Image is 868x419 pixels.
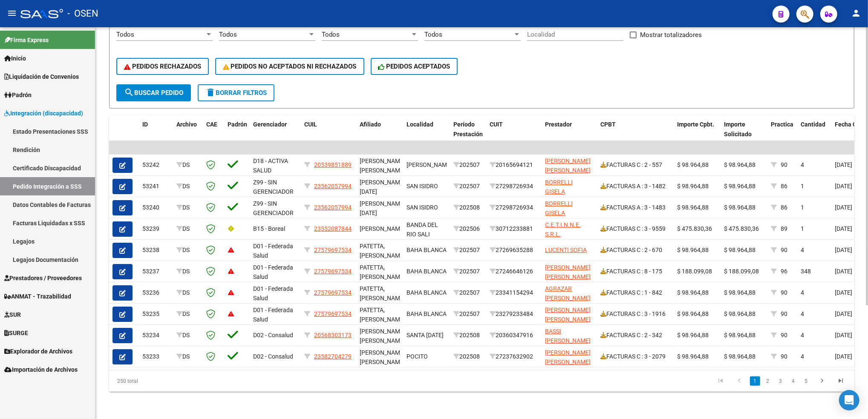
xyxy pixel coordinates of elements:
span: $ 188.099,08 [724,268,759,275]
div: DS [176,181,199,191]
div: 27237632902 [490,352,538,362]
span: 20568303173 [314,332,352,339]
div: 202507 [453,160,483,170]
datatable-header-cell: CPBT [597,115,674,153]
span: $ 475.830,36 [677,225,712,232]
div: 27246646126 [490,267,538,276]
span: Explorador de Archivos [4,347,72,356]
span: BAH­A BLANCA [407,268,447,275]
mat-icon: menu [7,8,17,18]
div: FACTURAS A : 3 - 1483 [600,203,670,212]
span: - OSEN [67,4,98,23]
span: D01 - Federada Salud [253,285,293,302]
datatable-header-cell: CUIT [486,115,542,153]
span: 86 [781,204,787,211]
li: page 5 [800,374,813,388]
div: 53240 [142,203,170,212]
span: Todos [219,31,237,38]
span: Todos [424,31,442,38]
datatable-header-cell: CUIL [301,115,356,153]
div: FACTURAS C : 2 - 557 [600,160,670,170]
li: page 3 [774,374,787,388]
div: 202508 [453,352,483,362]
datatable-header-cell: Padrón [224,115,250,153]
span: [PERSON_NAME] [PERSON_NAME] [360,158,405,174]
span: BANDA DEL RIO SALI [407,221,438,238]
span: [PERSON_NAME] [407,161,452,168]
span: PATETTA, [PERSON_NAME] [360,285,405,302]
span: 90 [781,332,787,339]
span: [PERSON_NAME][DATE] [PERSON_NAME] [360,179,405,205]
span: 27579697534 [314,268,352,275]
div: DS [176,160,199,170]
span: $ 98.964,88 [724,161,756,168]
div: 23341154294 [490,288,538,298]
span: Z99 - SIN GERENCIADOR [253,179,294,195]
span: $ 98.964,88 [724,204,756,211]
span: $ 98.964,88 [724,183,756,189]
span: 4 [801,332,804,339]
span: [PERSON_NAME] [PERSON_NAME] [545,349,591,366]
li: page 2 [761,374,774,388]
span: $ 188.099,08 [677,268,712,275]
div: DS [176,330,199,340]
span: $ 98.964,88 [677,289,709,296]
button: PEDIDOS NO ACEPTADOS NI RECHAZADOS [215,58,364,75]
span: Fecha Cpbt [835,121,865,128]
span: $ 98.964,88 [677,204,709,211]
div: FACTURAS A : 3 - 1482 [600,181,670,191]
div: DS [176,288,199,298]
a: go to previous page [731,376,747,386]
div: FACTURAS C : 2 - 670 [600,245,670,255]
span: [PERSON_NAME] [360,225,405,232]
span: [DATE] [835,204,852,211]
span: Archivo [176,121,197,128]
span: POCITO [407,353,428,360]
span: [DATE] [835,247,852,253]
span: D01 - Federada Salud [253,264,293,281]
span: 27579697534 [314,310,352,317]
div: 202507 [453,309,483,319]
div: DS [176,224,199,234]
span: [DATE] [835,332,852,339]
div: 20360347916 [490,330,538,340]
span: [DATE] [835,268,852,275]
div: 53236 [142,288,170,298]
span: Padrón [228,121,247,128]
span: $ 98.964,88 [677,161,709,168]
div: 53235 [142,309,170,319]
div: 20165694121 [490,160,538,170]
datatable-header-cell: CAE [203,115,224,153]
span: 4 [801,247,804,253]
span: Z99 - SIN GERENCIADOR [253,200,294,217]
span: [DATE] [835,161,852,168]
span: PEDIDOS NO ACEPTADOS NI RECHAZADOS [223,63,357,70]
span: 1 [801,204,804,211]
span: 90 [781,353,787,360]
span: Cantidad [801,121,825,128]
div: 53234 [142,330,170,340]
span: PEDIDOS ACEPTADOS [378,63,450,70]
button: Buscar Pedido [116,84,191,101]
span: 90 [781,161,787,168]
div: 30712233881 [490,224,538,234]
div: 27298726934 [490,203,538,212]
a: go to last page [833,376,849,386]
span: Mostrar totalizadores [640,30,702,40]
div: 53242 [142,160,170,170]
span: Liquidación de Convenios [4,72,79,81]
span: BORRELLI GISELA [545,200,573,217]
span: D02 - Consalud [253,332,293,339]
div: 53241 [142,181,170,191]
span: [PERSON_NAME] [PERSON_NAME] [545,307,591,323]
span: Localidad [407,121,433,128]
span: 4 [801,289,804,296]
datatable-header-cell: Localidad [403,115,450,153]
span: Borrar Filtros [205,89,267,97]
div: 53237 [142,267,170,276]
span: SURGE [4,328,28,338]
span: 348 [801,268,811,275]
span: 23562057994 [314,183,352,189]
button: Borrar Filtros [198,84,274,101]
span: BAH­A BLANCA [407,310,447,317]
